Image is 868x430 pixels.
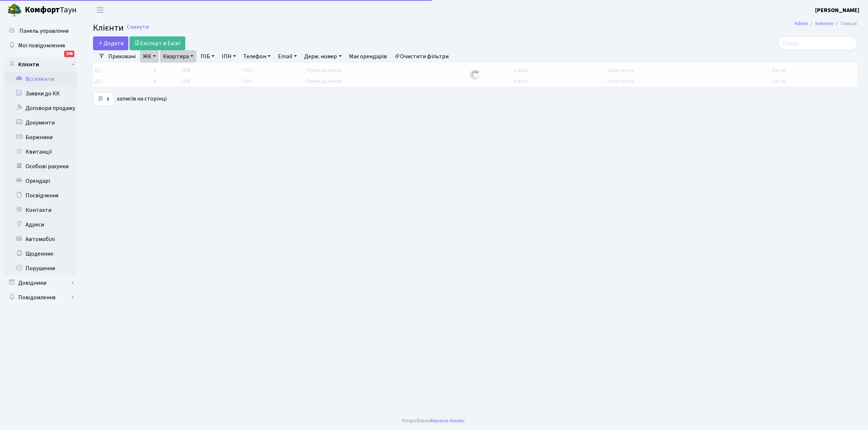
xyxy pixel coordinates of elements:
[7,3,22,17] img: logo.png
[4,203,77,217] a: Контакти
[105,50,139,63] a: Приховані
[794,20,808,27] a: Admin
[815,20,833,27] a: Клієнти
[4,115,77,130] a: Документи
[98,39,124,47] span: Додати
[4,261,77,276] a: Порушення
[160,50,196,63] a: Квартира
[783,16,868,31] nav: breadcrumb
[815,6,859,14] b: [PERSON_NAME]
[4,130,77,145] a: Боржники
[815,6,859,15] a: [PERSON_NAME]
[127,24,149,31] a: Скинути
[4,86,77,101] a: Заявки до КК
[4,72,77,86] a: Всі клієнти
[4,290,77,305] a: Повідомлення
[4,159,77,174] a: Особові рахунки
[833,20,857,28] li: Список
[4,174,77,188] a: Орендарі
[402,417,466,425] div: Розроблено .
[778,36,857,50] input: Пошук...
[18,42,65,50] span: Мої повідомлення
[4,24,77,38] a: Панель управління
[391,50,452,63] a: Очистити фільтри
[219,50,239,63] a: ІПН
[93,36,128,50] a: Додати
[431,417,465,425] a: Massive Kinetic
[64,51,74,57] div: 198
[4,188,77,203] a: Посвідчення
[4,276,77,290] a: Довідники
[93,21,124,34] span: Клієнти
[469,69,481,81] img: Обробка...
[4,57,77,72] a: Клієнти
[301,50,344,63] a: Держ. номер
[198,50,217,63] a: ПІБ
[129,36,185,50] a: Експорт в Excel
[93,92,114,106] select: записів на сторінці
[4,217,77,232] a: Адреси
[4,145,77,159] a: Квитанції
[140,50,159,63] a: ЖК
[4,246,77,261] a: Щоденник
[4,101,77,115] a: Договори продажу
[240,50,274,63] a: Телефон
[4,38,77,53] a: Мої повідомлення198
[25,4,77,16] span: Таун
[25,4,60,16] b: Комфорт
[346,50,390,63] a: Має орендарів
[93,92,167,106] label: записів на сторінці
[4,232,77,246] a: Автомобілі
[275,50,300,63] a: Email
[91,4,109,16] button: Переключити навігацію
[19,27,69,35] span: Панель управління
